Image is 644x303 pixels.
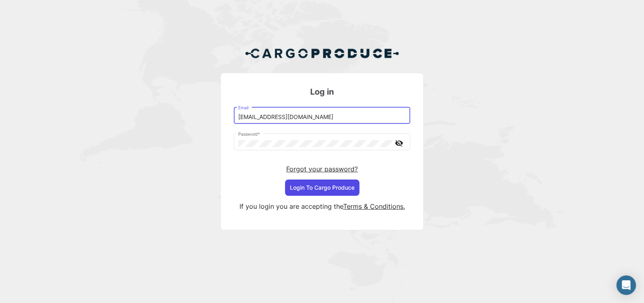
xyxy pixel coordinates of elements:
[285,180,359,196] button: Login To Cargo Produce
[245,43,399,63] img: Cargo Produce Logo
[239,202,343,210] span: If you login you are accepting the
[238,114,406,121] input: Email
[616,275,636,295] div: Open Intercom Messenger
[234,86,410,97] h3: Log in
[394,138,404,148] mat-icon: visibility_off
[286,165,358,173] a: Forgot your password?
[343,202,405,210] a: Terms & Conditions.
